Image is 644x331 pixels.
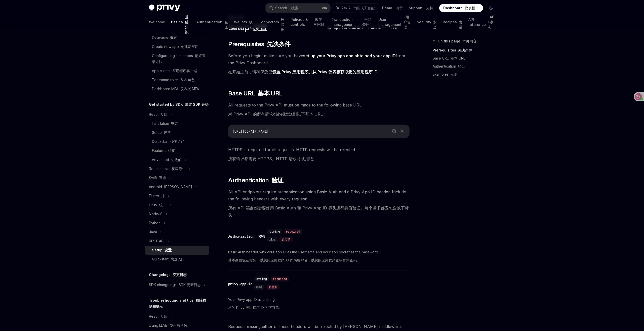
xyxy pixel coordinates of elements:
a: Setup 设置 [145,246,209,255]
font: [PERSON_NAME] [164,185,192,189]
span: Authentication [228,176,283,184]
font: 反应 [160,314,168,318]
font: 对 Privy API 的所有请求都必须发送到以下基本 URL： [228,112,327,117]
a: Dashboard 仪表板 [439,4,483,12]
div: React [149,112,168,118]
button: Ask AI [399,128,405,134]
span: On this page [438,38,476,44]
a: Using LLMs 使用法学硕士 [145,321,209,330]
a: Features 特征 [145,146,209,155]
div: required [284,229,302,234]
a: Policies & controls 政策与控制 [291,16,326,28]
font: 变更日志 [173,272,187,277]
a: Support 支持 [409,6,433,11]
font: 快速入门 [171,139,185,144]
span: Before you begin, make sure you have from the Privy Dashboard. [228,52,410,77]
font: 询问人工智能 [353,6,375,10]
span: 细绳 [256,285,262,289]
a: Setup 设置 [145,128,209,137]
font: 验证 [224,20,228,29]
div: Overview [152,35,177,41]
font: 概述 [170,35,177,40]
a: API reference API 参考 [468,16,495,28]
h5: Troubleshooting and tips [149,297,209,309]
font: 安全 [433,20,437,29]
font: 统一 [159,203,166,207]
font: 通过 SDK 开始 [185,102,209,106]
div: Android [149,184,192,190]
font: 先决条件 [267,40,291,48]
button: Copy the contents from the code block [391,128,397,134]
font: 安装 [171,121,178,126]
font: 特征 [168,148,175,153]
span: Ask AI [341,6,375,11]
font: 钱包 [249,20,253,29]
a: Base URL 基本 URL [433,54,499,62]
span: ⌘ K [322,6,327,10]
div: React [149,313,168,319]
font: 基础知识 [185,15,188,34]
a: Authentication 验证 [433,62,499,70]
font: 支持 [426,6,433,10]
a: Basics 基础知识 [171,16,190,28]
a: Dashboard MFA 仪表板 MFA [145,84,209,93]
div: required [271,277,289,282]
a: Connectors 连接器 [259,16,285,28]
div: privy-app-id [228,282,252,287]
a: Transaction management 交易管理 [332,16,372,28]
a: Create new app 创建新应用 [145,42,209,51]
div: Installation [152,121,178,127]
font: 交易管理 [362,17,371,27]
font: 仪表板 MFA [180,87,199,91]
div: REST API [149,238,164,244]
div: Dashboard MFA [152,86,199,92]
div: Python [149,220,160,226]
a: App clients 应用程序客户端 [145,66,209,75]
div: Using LLMs [149,322,191,328]
div: Setup [152,247,172,253]
a: Teammate roles 队友角色 [145,75,209,84]
span: 细绳 [269,238,275,242]
div: Java [149,229,157,235]
span: string [269,230,280,234]
div: 必需的 [279,237,293,242]
span: All requests to the Privy API must be made to the following base URL: [228,101,410,120]
font: 仪表板 [465,6,475,10]
span: Basic Auth header with your app ID as the username and your app secret as the password. [228,249,410,265]
div: SDK changelogs [149,282,201,288]
div: Authorization [228,234,265,239]
button: Toggle dark mode [487,4,495,12]
font: 设置 [165,248,172,252]
div: Setup [152,130,171,136]
font: 所有 API 端点都需要使用 Basic Auth 和 Privy App ID 标头进行身份验证。每个请求都应包含以下标头： [228,205,409,217]
a: Configure login methods 配置登录方法 [145,51,209,66]
font: 使用法学硕士 [170,323,191,327]
div: Quickstart [152,256,185,262]
font: 迅速 [159,176,166,180]
span: Prerequisites [228,40,291,48]
div: Configure login methods [152,53,206,65]
font: 所有请求都需要 HTTPS。HTTP 请求将被拒绝。 [228,156,317,161]
font: 验证 [272,177,284,184]
font: 在开始之前，请确保您已 。 [228,69,382,75]
span: Dashboard [443,6,475,11]
div: React native [149,166,186,172]
font: 演示 [396,6,403,10]
button: Search... 搜索...⌘K [266,4,331,13]
a: Installation 安装 [145,119,209,128]
font: 先进的 [171,157,182,162]
font: 您的 Privy 应用程序 ID 为字符串。 [228,305,283,310]
font: SDK 更新日志 [179,283,201,287]
font: 授权 [258,234,265,239]
font: 连接器 [281,17,285,32]
div: Teammate roles [152,77,195,83]
button: Ask AI 询问人工智能 [333,4,378,13]
font: 用户管理 [404,15,411,29]
div: Quickstart [152,139,185,145]
font: 政策与控制 [313,17,324,27]
font: 基本 URL [258,90,282,97]
font: 队友角色 [181,78,195,82]
a: Security 安全 [417,16,437,28]
a: Prerequisites 先决条件 [433,46,499,54]
div: Features [152,148,175,154]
